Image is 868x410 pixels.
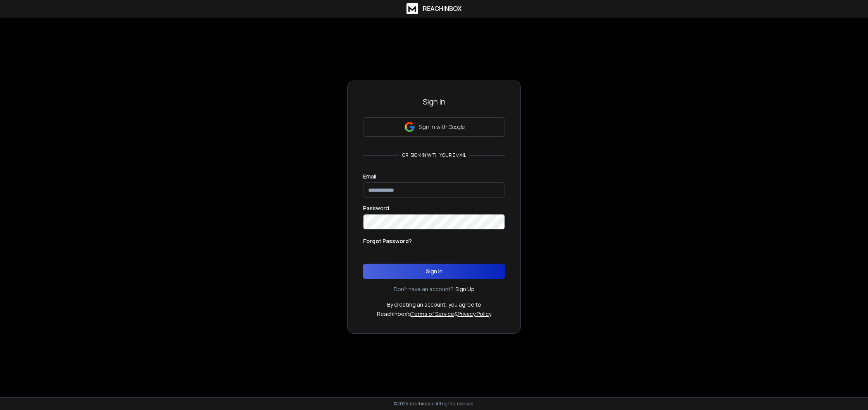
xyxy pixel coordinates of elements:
[387,301,481,309] p: By creating an account, you agree to
[406,3,418,14] img: logo
[399,152,469,158] p: or, sign in with your email
[411,310,454,317] a: Terms of Service
[363,96,505,107] h3: Sign In
[423,4,462,13] h1: ReachInbox
[418,123,465,131] p: Sign in with Google
[363,206,389,211] label: Password
[377,310,491,318] p: ReachInbox's &
[363,237,412,245] p: Forgot Password?
[363,264,505,279] button: Sign In
[363,117,505,137] button: Sign in with Google
[394,401,475,407] p: © 2025 Reachinbox. All rights reserved.
[406,3,462,14] a: ReachInbox
[363,174,376,179] label: Email
[455,285,475,293] a: Sign Up
[458,310,491,317] a: Privacy Policy
[394,285,454,293] p: Don't have an account?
